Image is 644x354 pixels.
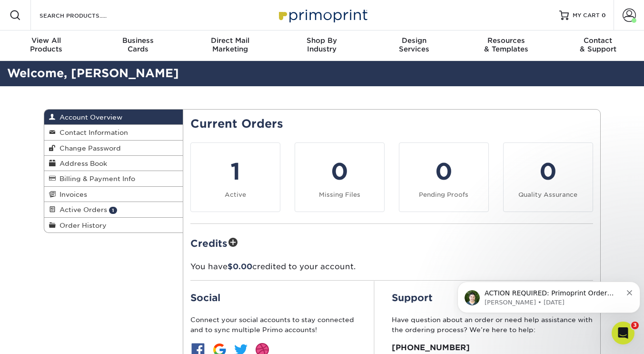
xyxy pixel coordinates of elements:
[276,36,368,45] span: Shop By
[228,262,252,271] span: $0.00
[612,322,634,344] iframe: Intercom live chat
[44,110,183,125] a: Account Overview
[44,187,183,202] a: Invoices
[552,30,644,61] a: Contact& Support
[419,191,468,198] small: Pending Proofs
[39,10,131,21] input: SEARCH PRODUCTS.....
[573,11,600,20] span: MY CART
[602,12,606,19] span: 0
[56,160,107,167] span: Address Book
[190,235,593,250] h2: Credits
[399,142,489,212] a: 0 Pending Proofs
[44,125,183,140] a: Contact Information
[509,154,587,189] div: 0
[92,36,184,53] div: Cards
[44,202,183,217] a: Active Orders 1
[392,343,470,352] strong: [PHONE_NUMBER]
[44,218,183,233] a: Order History
[454,262,644,328] iframe: Intercom notifications message
[552,36,644,45] span: Contact
[276,36,368,53] div: Industry
[368,36,460,53] div: Services
[44,156,183,171] a: Address Book
[190,315,357,334] p: Connect your social accounts to stay connected and to sync multiple Primo accounts!
[184,30,276,61] a: Direct MailMarketing
[552,36,644,53] div: & Support
[56,113,122,121] span: Account Overview
[190,142,280,212] a: 1 Active
[109,207,117,214] span: 1
[295,142,385,212] a: 0 Missing Files
[392,292,593,303] h2: Support
[56,144,121,152] span: Change Password
[460,36,552,53] div: & Templates
[56,206,107,213] span: Active Orders
[368,30,460,61] a: DesignServices
[503,142,593,212] a: 0 Quality Assurance
[190,117,593,131] h2: Current Orders
[197,154,274,189] div: 1
[56,191,87,198] span: Invoices
[301,154,378,189] div: 0
[56,175,135,182] span: Billing & Payment Info
[460,30,552,61] a: Resources& Templates
[275,5,370,25] img: Primoprint
[319,191,360,198] small: Missing Files
[190,292,357,303] h2: Social
[92,30,184,61] a: BusinessCards
[56,129,128,136] span: Contact Information
[368,36,460,45] span: Design
[518,191,577,198] small: Quality Assurance
[56,222,107,229] span: Order History
[190,261,593,273] p: You have credited to your account.
[184,36,276,45] span: Direct Mail
[225,191,246,198] small: Active
[276,30,368,61] a: Shop ByIndustry
[44,171,183,186] a: Billing & Payment Info
[392,315,593,334] p: Have question about an order or need help assistance with the ordering process? We’re here to help:
[405,154,483,189] div: 0
[92,36,184,45] span: Business
[631,322,639,329] span: 3
[44,141,183,156] a: Change Password
[460,36,552,45] span: Resources
[184,36,276,53] div: Marketing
